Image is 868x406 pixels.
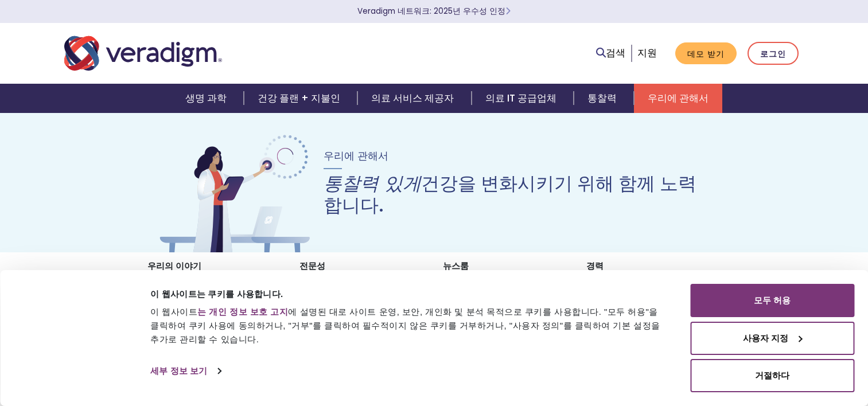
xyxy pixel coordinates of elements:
a: 우리에 관해서 [634,84,722,113]
a: 로그인 [748,42,799,65]
button: 거절하다 [690,359,854,392]
font: 사용자 지정 [743,333,788,343]
a: 건강 플랜 + 지불인 [244,84,357,113]
font: 검색 [606,46,625,60]
button: 모두 허용 [690,284,854,317]
div: 이 웹사이트 에 설명된 대로 사이트 운영, 보안, 개인화 및 분석 목적으로 쿠키를 사용합니다. "모두 허용"을 클릭하여 쿠키 사용에 동의하거나, "거부"를 클릭하여 필수적이지... [150,305,664,346]
div: 이 웹사이트는 쿠키를 사용합니다. [150,287,664,301]
a: 생명 과학 [172,84,244,113]
span: 더 알아보세요 [505,6,511,17]
a: 는 개인 정보 보호 고지 [197,307,288,317]
em: 통찰력 있게 [324,170,421,196]
a: 의료 IT 공급업체 [472,84,574,113]
font: Veradigm 네트워크: 2025년 우수성 인정 [357,6,505,17]
img: Veradigm 로고 [64,34,222,72]
a: 통찰력 [574,84,634,113]
button: 사용자 지정 [690,322,854,355]
h1: 건강을 변화시키기 위해 함께 노력합니다. [324,173,711,217]
a: 세부 정보 보기 [150,362,221,380]
a: 의료 서비스 제공자 [357,84,471,113]
a: 데모 받기 [675,42,737,65]
a: 지원 [637,46,657,60]
span: 우리에 관해서 [324,149,388,163]
a: Veradigm 네트워크: 2025년 우수성 인정더 알아보세요 [357,6,511,17]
